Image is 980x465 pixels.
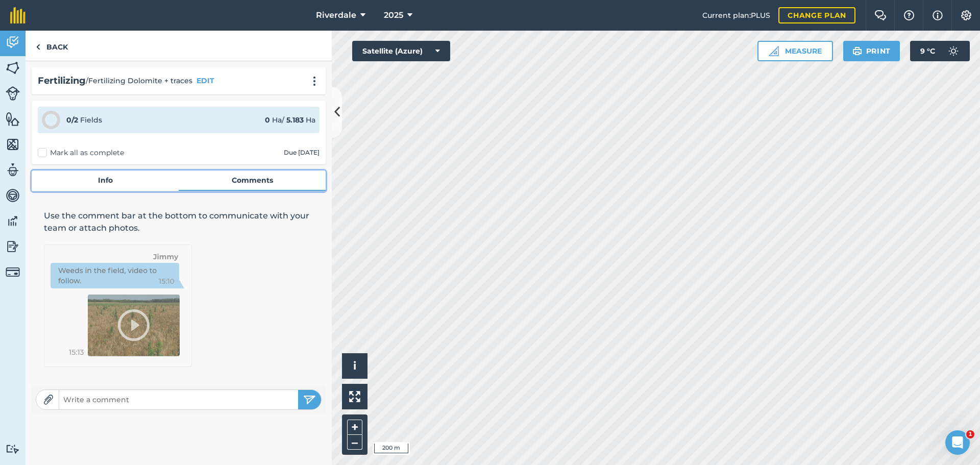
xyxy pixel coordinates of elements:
[384,9,403,21] span: 2025
[197,75,214,86] button: EDIT
[933,9,943,21] img: svg+xml;base64,PHN2ZyB4bWxucz0iaHR0cDovL3d3dy53My5vcmcvMjAwMC9zdmciIHdpZHRoPSIxNyIgaGVpZ2h0PSIxNy...
[66,114,102,126] div: Fields
[6,162,20,178] img: svg+xml;base64,PD94bWwgdmVyc2lvbj0iMS4wIiBlbmNvZGluZz0idXRmLTgiPz4KPCEtLSBHZW5lcmF0b3I6IEFkb2JlIE...
[702,10,770,21] span: Current plan : PLUS
[303,394,316,406] img: svg+xml;base64,PHN2ZyB4bWxucz0iaHR0cDovL3d3dy53My5vcmcvMjAwMC9zdmciIHdpZHRoPSIyNSIgaGVpZ2h0PSIyNC...
[6,265,20,279] img: svg+xml;base64,PD94bWwgdmVyc2lvbj0iMS4wIiBlbmNvZGluZz0idXRmLTgiPz4KPCEtLSBHZW5lcmF0b3I6IEFkb2JlIE...
[38,148,124,158] label: Mark all as complete
[352,41,450,61] button: Satellite (Azure)
[66,115,78,125] strong: 0 / 2
[852,45,862,57] img: svg+xml;base64,PHN2ZyB4bWxucz0iaHR0cDovL3d3dy53My5vcmcvMjAwMC9zdmciIHdpZHRoPSIxOSIgaGVpZ2h0PSIyNC...
[347,435,362,450] button: –
[349,391,360,402] img: Four arrows, one pointing top left, one top right, one bottom right and the last bottom left
[342,353,367,379] button: i
[265,114,315,126] div: Ha / Ha
[59,393,298,407] input: Write a comment
[6,86,20,101] img: svg+xml;base64,PD94bWwgdmVyc2lvbj0iMS4wIiBlbmNvZGluZz0idXRmLTgiPz4KPCEtLSBHZW5lcmF0b3I6IEFkb2JlIE...
[6,239,20,254] img: svg+xml;base64,PD94bWwgdmVyc2lvbj0iMS4wIiBlbmNvZGluZz0idXRmLTgiPz4KPCEtLSBHZW5lcmF0b3I6IEFkb2JlIE...
[38,74,86,88] h2: Fertilizing
[347,420,362,435] button: +
[36,41,40,53] img: svg+xml;base64,PHN2ZyB4bWxucz0iaHR0cDovL3d3dy53My5vcmcvMjAwMC9zdmciIHdpZHRoPSI5IiBoZWlnaHQ9IjI0Ii...
[945,430,970,455] iframe: Intercom live chat
[308,76,321,86] img: svg+xml;base64,PHN2ZyB4bWxucz0iaHR0cDovL3d3dy53My5vcmcvMjAwMC9zdmciIHdpZHRoPSIyMCIgaGVpZ2h0PSIyNC...
[32,170,179,190] a: Info
[6,444,20,454] img: svg+xml;base64,PD94bWwgdmVyc2lvbj0iMS4wIiBlbmNvZGluZz0idXRmLTgiPz4KPCEtLSBHZW5lcmF0b3I6IEFkb2JlIE...
[6,60,20,76] img: svg+xml;base64,PHN2ZyB4bWxucz0iaHR0cDovL3d3dy53My5vcmcvMjAwMC9zdmciIHdpZHRoPSI1NiIgaGVpZ2h0PSI2MC...
[6,35,20,50] img: svg+xml;base64,PD94bWwgdmVyc2lvbj0iMS4wIiBlbmNvZGluZz0idXRmLTgiPz4KPCEtLSBHZW5lcmF0b3I6IEFkb2JlIE...
[920,41,935,61] span: 9 ° C
[903,10,915,20] img: A question mark icon
[6,213,20,229] img: svg+xml;base64,PD94bWwgdmVyc2lvbj0iMS4wIiBlbmNvZGluZz0idXRmLTgiPz4KPCEtLSBHZW5lcmF0b3I6IEFkb2JlIE...
[843,41,900,61] button: Print
[10,7,26,23] img: fieldmargin Logo
[179,170,326,190] a: Comments
[265,115,270,125] strong: 0
[966,430,974,438] span: 1
[757,41,833,61] button: Measure
[286,115,304,125] strong: 5.183
[6,188,20,203] img: svg+xml;base64,PD94bWwgdmVyc2lvbj0iMS4wIiBlbmNvZGluZz0idXRmLTgiPz4KPCEtLSBHZW5lcmF0b3I6IEFkb2JlIE...
[769,46,779,56] img: Ruler icon
[353,359,356,372] span: i
[284,149,320,157] div: Due [DATE]
[6,111,20,127] img: svg+xml;base64,PHN2ZyB4bWxucz0iaHR0cDovL3d3dy53My5vcmcvMjAwMC9zdmciIHdpZHRoPSI1NiIgaGVpZ2h0PSI2MC...
[6,137,20,152] img: svg+xml;base64,PHN2ZyB4bWxucz0iaHR0cDovL3d3dy53My5vcmcvMjAwMC9zdmciIHdpZHRoPSI1NiIgaGVpZ2h0PSI2MC...
[26,31,78,61] a: Back
[43,395,54,405] img: Paperclip icon
[910,41,970,61] button: 9 °C
[778,7,855,23] a: Change plan
[943,41,964,61] img: svg+xml;base64,PD94bWwgdmVyc2lvbj0iMS4wIiBlbmNvZGluZz0idXRmLTgiPz4KPCEtLSBHZW5lcmF0b3I6IEFkb2JlIE...
[316,9,356,21] span: Riverdale
[960,10,972,20] img: A cog icon
[44,210,313,234] p: Use the comment bar at the bottom to communicate with your team or attach photos.
[86,75,192,86] span: / Fertilizing Dolomite + traces
[874,10,887,20] img: Two speech bubbles overlapping with the left bubble in the forefront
